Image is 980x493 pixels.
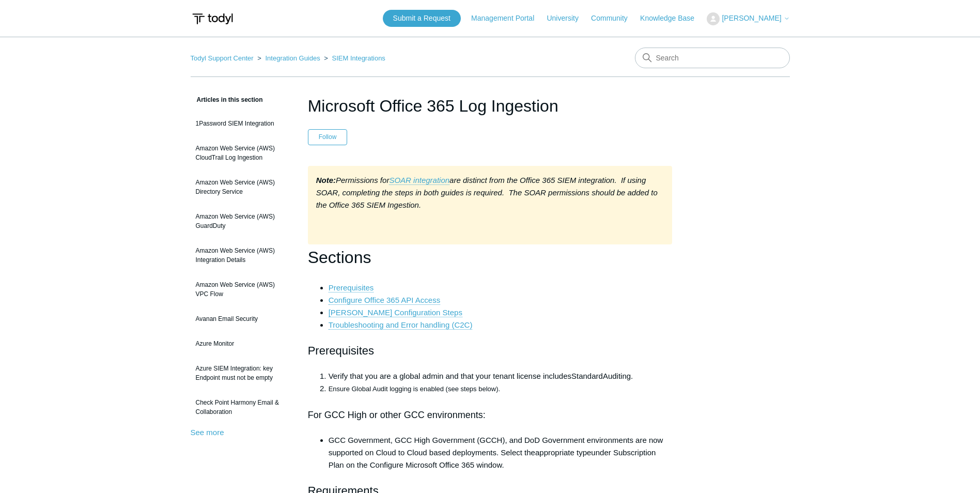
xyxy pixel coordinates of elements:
[191,173,292,202] a: Amazon Web Service (AWS) Directory Service
[640,13,705,24] a: Knowledge Base
[547,13,588,24] a: University
[329,372,571,380] span: Verify that you are a global admin and that your tenant license includes
[329,436,663,457] span: GCC Government, GCC High Government (GCCH), and DoD Government environments are now supported on ...
[316,176,390,184] em: Permissions for
[591,13,638,24] a: Community
[316,176,658,209] em: are distinct from the Office 365 SIEM integration. If using SOAR, completing the steps in both gu...
[329,296,441,305] a: Configure Office 365 API Access
[329,320,473,330] a: Troubleshooting and Error handling (C2C)
[191,138,292,167] a: Amazon Web Service (AWS) CloudTrail Log Ingestion
[322,54,385,62] li: SIEM Integrations
[471,13,545,24] a: Management Portal
[332,54,385,62] a: SIEM Integrations
[191,241,292,270] a: Amazon Web Service (AWS) Integration Details
[631,372,633,380] span: .
[191,114,292,133] a: 1Password SIEM Integration
[535,448,591,457] span: appropriate type
[191,54,256,62] li: Todyl Support Center
[722,14,781,22] span: [PERSON_NAME]
[191,9,235,28] img: Todyl Support Center Help Center home page
[191,393,292,422] a: Check Point Harmony Email & Collaboration
[191,207,292,236] a: Amazon Web Service (AWS) GuardDuty
[191,96,263,103] span: Articles in this section
[308,129,348,145] button: Follow Article
[191,309,292,329] a: Avanan Email Security
[308,94,673,118] h1: Microsoft Office 365 Log Ingestion
[635,48,790,68] input: Search
[255,54,322,62] li: Integration Guides
[308,410,486,420] span: For GCC High or other GCC environments:
[265,54,320,62] a: Integration Guides
[316,176,336,184] strong: Note:
[571,372,603,380] span: Standard
[308,342,673,360] h2: Prerequisites
[191,275,292,304] a: Amazon Web Service (AWS) VPC Flow
[191,428,224,437] a: See more
[707,12,789,25] button: [PERSON_NAME]
[308,244,673,271] h1: Sections
[329,385,500,393] span: Ensure Global Audit logging is enabled (see steps below).
[389,176,449,185] a: SOAR integration
[329,448,656,469] span: under Subscription Plan on the Configure Microsoft Office 365 window.
[329,283,374,292] a: Prerequisites
[603,372,631,380] span: Auditing
[383,10,461,27] a: Submit a Request
[191,54,254,62] a: Todyl Support Center
[191,334,292,353] a: Azure Monitor
[191,359,292,388] a: Azure SIEM Integration: key Endpoint must not be empty
[389,176,449,184] em: SOAR integration
[329,308,462,317] a: [PERSON_NAME] Configuration Steps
